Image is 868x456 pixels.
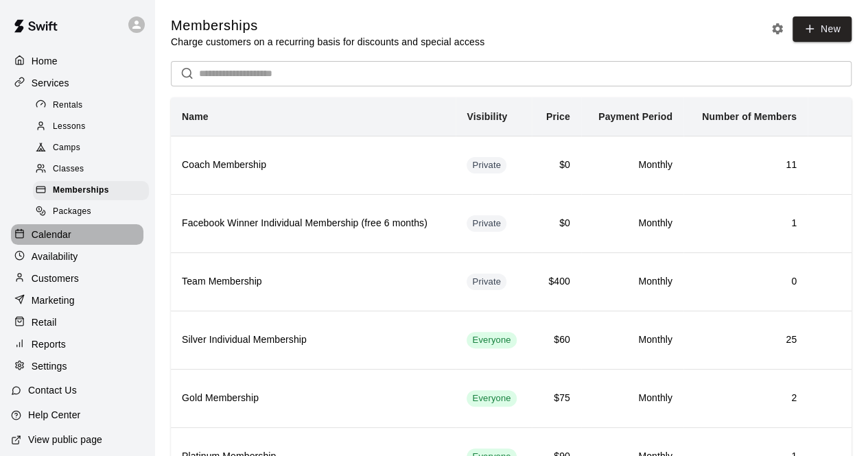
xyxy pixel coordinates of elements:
[11,334,143,355] a: Reports
[467,157,506,173] div: This membership is hidden from the memberships page
[32,359,67,373] p: Settings
[33,95,154,116] a: Rentals
[28,408,80,422] p: Help Center
[543,333,570,348] h6: $60
[11,312,143,333] a: Retail
[53,99,83,112] span: Rentals
[32,337,66,351] p: Reports
[467,332,516,348] div: This membership is visible to all customers
[543,274,570,289] h6: $400
[53,163,84,176] span: Classes
[53,120,86,134] span: Lessons
[32,272,79,285] p: Customers
[33,181,149,200] div: Memberships
[467,274,506,290] div: This membership is hidden from the memberships page
[182,158,445,173] h6: Coach Membership
[694,391,797,406] h6: 2
[33,202,149,221] div: Packages
[33,117,149,136] div: Lessons
[33,116,154,137] a: Lessons
[543,216,570,231] h6: $0
[32,250,78,263] p: Availability
[467,390,516,407] div: This membership is visible to all customers
[543,391,570,406] h6: $75
[467,276,506,289] span: Private
[33,159,154,180] a: Classes
[33,138,154,159] a: Camps
[11,51,143,71] a: Home
[33,180,154,202] a: Memberships
[694,274,797,289] h6: 0
[694,216,797,231] h6: 1
[467,334,516,347] span: Everyone
[182,391,445,406] h6: Gold Membership
[28,383,77,397] p: Contact Us
[11,290,143,311] a: Marketing
[32,228,71,241] p: Calendar
[694,333,797,348] h6: 25
[11,246,143,267] a: Availability
[182,111,209,122] b: Name
[33,96,149,115] div: Rentals
[182,216,445,231] h6: Facebook Winner Individual Membership (free 6 months)
[171,16,484,35] h5: Memberships
[182,333,445,348] h6: Silver Individual Membership
[11,73,143,93] a: Services
[467,215,506,232] div: This membership is hidden from the memberships page
[33,160,149,179] div: Classes
[11,224,143,245] a: Calendar
[32,76,69,90] p: Services
[28,433,102,446] p: View public page
[33,139,149,158] div: Camps
[793,16,852,42] a: New
[546,111,570,122] b: Price
[11,268,143,289] a: Customers
[467,392,516,405] span: Everyone
[182,274,445,289] h6: Team Membership
[592,216,672,231] h6: Monthly
[592,391,672,406] h6: Monthly
[767,19,788,39] button: Memberships settings
[53,141,80,155] span: Camps
[171,35,484,49] p: Charge customers on a recurring basis for discounts and special access
[53,205,91,219] span: Packages
[592,158,672,173] h6: Monthly
[32,54,58,68] p: Home
[11,356,143,376] a: Settings
[32,293,75,307] p: Marketing
[694,158,797,173] h6: 11
[33,202,154,223] a: Packages
[592,333,672,348] h6: Monthly
[467,217,506,230] span: Private
[32,315,57,329] p: Retail
[53,184,109,197] span: Memberships
[467,159,506,172] span: Private
[592,274,672,289] h6: Monthly
[543,158,570,173] h6: $0
[598,111,672,122] b: Payment Period
[702,111,797,122] b: Number of Members
[467,111,507,122] b: Visibility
